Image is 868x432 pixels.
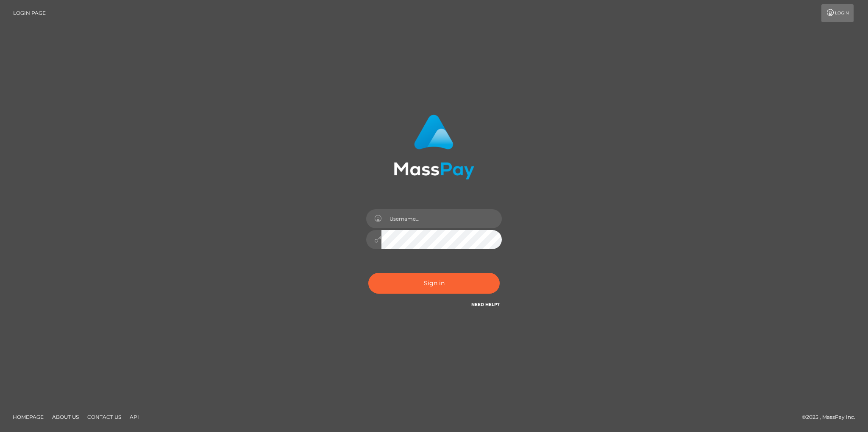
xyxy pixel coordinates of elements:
button: Sign in [368,273,500,294]
a: API [126,410,142,424]
div: © 2025 , MassPay Inc. [802,412,862,422]
a: Homepage [9,410,47,424]
a: Contact Us [84,410,125,424]
a: Login [821,4,854,22]
input: Username... [381,209,502,228]
a: Login Page [13,4,46,22]
a: About Us [49,410,82,424]
img: MassPay Login [394,115,474,180]
a: Need Help? [471,302,500,307]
